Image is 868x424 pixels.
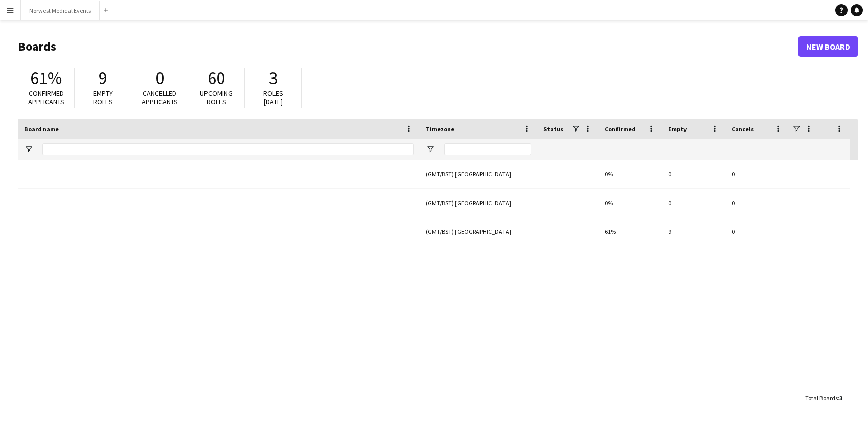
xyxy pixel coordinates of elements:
span: Empty roles [93,88,113,106]
span: Board name [24,125,59,133]
div: : [805,388,842,408]
button: Open Filter Menu [24,145,33,154]
div: 0% [599,189,662,217]
div: 0 [662,189,725,217]
span: Status [543,125,563,133]
span: Cancelled applicants [142,88,178,106]
span: 60 [208,67,225,90]
span: Confirmed [605,125,636,133]
span: 3 [839,394,842,402]
span: 0 [155,67,164,90]
div: 0 [725,189,789,217]
span: Roles [DATE] [263,88,283,106]
div: 0% [599,160,662,188]
div: (GMT/BST) [GEOGRAPHIC_DATA] [420,217,537,246]
div: (GMT/BST) [GEOGRAPHIC_DATA] [420,160,537,188]
span: Total Boards [805,394,838,402]
div: 61% [599,217,662,246]
span: 61% [30,67,62,90]
input: Timezone Filter Input [444,143,531,155]
span: Confirmed applicants [28,88,64,106]
div: 0 [725,217,789,246]
span: Timezone [426,125,454,133]
input: Board name Filter Input [42,143,414,155]
span: 3 [269,67,278,90]
span: Empty [668,125,687,133]
span: Upcoming roles [200,88,233,106]
span: 9 [99,67,107,90]
button: Open Filter Menu [426,145,435,154]
h1: Boards [18,39,798,54]
div: (GMT/BST) [GEOGRAPHIC_DATA] [420,189,537,217]
button: Norwest Medical Events [21,1,100,20]
span: Cancels [732,125,754,133]
div: 0 [662,160,725,188]
div: 0 [725,160,789,188]
div: 9 [662,217,725,246]
a: New Board [798,36,858,57]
